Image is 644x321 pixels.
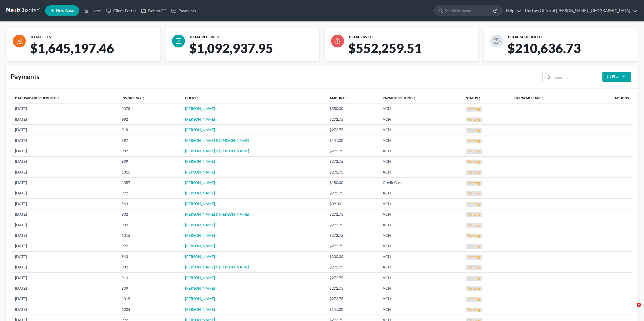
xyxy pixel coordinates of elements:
[185,191,215,195] a: [PERSON_NAME]
[117,220,181,230] td: 909
[507,35,635,40] div: TOTAL SCHEDULED
[117,272,181,283] td: 910
[325,146,378,156] td: $272.75
[325,262,378,272] td: $272.75
[185,296,215,301] a: [PERSON_NAME]
[189,35,317,40] div: TOTAL RECEIVED
[445,6,494,16] input: Search by name...
[378,188,462,198] td: ACH
[522,6,637,16] a: The Law Office of [PERSON_NAME], [GEOGRAPHIC_DATA]
[11,156,117,167] td: [DATE]
[11,167,117,177] td: [DATE]
[466,297,482,302] div: Pending
[11,209,117,220] td: [DATE]
[466,170,482,175] div: Pending
[378,178,462,188] td: Credit Card
[325,188,378,198] td: $272.75
[378,199,462,209] td: ACH
[325,125,378,135] td: $272.75
[466,160,482,164] div: Pending
[15,96,60,100] a: Date Paid or Scheduledunfold_more
[57,97,60,100] i: unfold_more
[117,178,181,188] td: 1057
[466,223,482,228] div: Pending
[378,167,462,177] td: ACH
[466,255,482,260] div: Pending
[104,6,138,16] a: Client Portal
[28,41,164,61] div: $1,645,197.46
[185,223,215,227] a: [PERSON_NAME]
[11,72,39,81] div: Payments
[325,252,378,262] td: $200.00
[378,241,462,251] td: ACH
[637,303,641,307] span: 4
[348,35,476,40] div: TOTAL OWED
[11,114,117,125] td: [DATE]
[117,199,181,209] td: 543
[466,212,482,217] div: Pending
[11,304,117,315] td: [DATE]
[378,294,462,304] td: ACH
[81,6,104,16] a: Home
[169,6,199,16] a: Payments
[117,188,181,198] td: 992
[602,72,631,82] button: Filter
[117,146,181,156] td: 982
[185,233,215,238] a: [PERSON_NAME]
[378,146,462,156] td: ACH
[413,97,416,100] i: unfold_more
[466,202,482,207] div: Pending
[466,276,482,281] div: Pending
[185,201,215,206] a: [PERSON_NAME]
[122,96,145,100] a: Invoice No.unfold_more
[325,304,378,315] td: $141.00
[11,294,117,304] td: [DATE]
[466,107,482,112] div: Pending
[185,265,249,269] a: [PERSON_NAME] & [PERSON_NAME]
[466,308,482,312] div: Pending
[626,303,639,316] iframe: Intercom live chat
[117,125,181,135] td: 918
[378,304,462,315] td: ACH
[503,6,521,16] a: Help
[378,209,462,220] td: ACH
[325,135,378,146] td: $141.00
[478,97,481,100] i: unfold_more
[11,135,117,146] td: [DATE]
[172,35,185,47] img: icon-check-083e517794b2d0c9857e4f635ab0b7af2d0c08d6536bacabfc8e022616abee0b.svg
[325,220,378,230] td: $272.75
[11,230,117,241] td: [DATE]
[142,97,145,100] i: unfold_more
[378,156,462,167] td: ACH
[117,230,181,241] td: 1015
[344,97,347,100] i: unfold_more
[514,96,544,100] a: Error Messageunfold_more
[117,156,181,167] td: 909
[331,35,344,47] img: icon-danger-e58c4ab046b7aead248db79479122951d35969c85d4bc7e3c99ded9e97da88b9.svg
[56,9,74,13] span: New Case
[11,199,117,209] td: [DATE]
[117,252,181,262] td: 543
[466,96,481,100] a: Statusunfold_more
[117,294,181,304] td: 1015
[378,135,462,146] td: ACH
[185,243,215,248] a: [PERSON_NAME]
[325,272,378,283] td: $272.75
[185,254,215,259] a: [PERSON_NAME]
[187,41,324,61] div: $1,092,937.95
[117,167,181,177] td: 1015
[185,180,215,185] a: [PERSON_NAME]
[117,209,181,220] td: 982
[378,114,462,125] td: ACH
[378,230,462,241] td: ACH
[185,149,249,153] a: [PERSON_NAME] & [PERSON_NAME]
[117,241,181,251] td: 992
[185,96,199,100] a: Clientunfold_more
[117,304,181,315] td: 1004
[13,35,26,47] img: icon-file-b29cf8da5eedfc489a46aaea687006073f244b5a23b9e007f89f024b0964413f.svg
[138,6,169,16] a: DebtorCC
[490,35,503,47] img: icon-clock-d73164eb2ae29991c6cfd87df313ee0fe99a8f842979cbe5c34fb2ad7dc89896.svg
[11,188,117,198] td: [DATE]
[11,146,117,156] td: [DATE]
[11,241,117,251] td: [DATE]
